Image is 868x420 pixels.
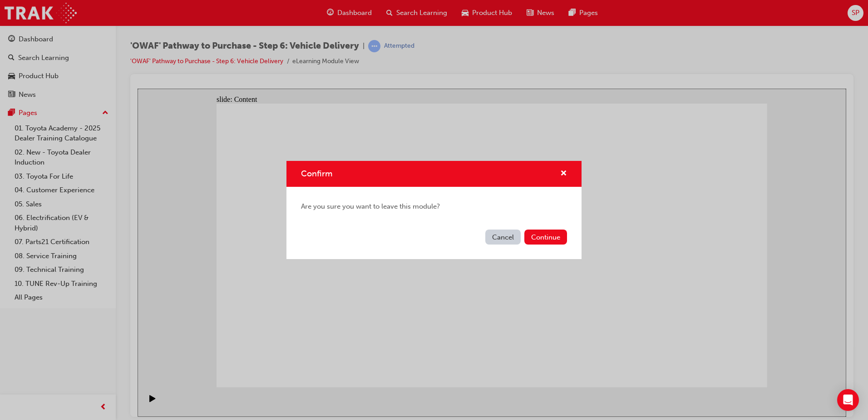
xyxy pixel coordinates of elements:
[524,230,567,245] button: Continue
[301,169,332,179] span: Confirm
[286,187,582,226] div: Are you sure you want to leave this module?
[286,161,582,259] div: Confirm
[560,168,567,180] button: cross-icon
[485,230,521,245] button: Cancel
[560,170,567,178] span: cross-icon
[5,299,20,328] div: playback controls
[837,389,859,411] div: Open Intercom Messenger
[5,306,20,321] button: Pause (Ctrl+Alt+P)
